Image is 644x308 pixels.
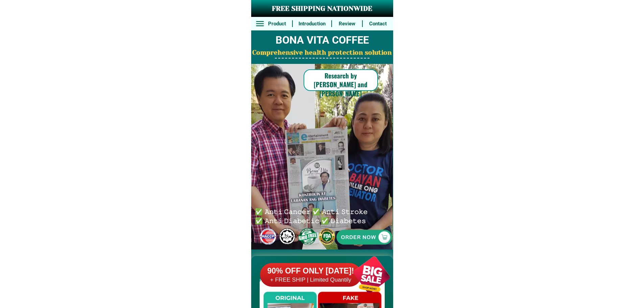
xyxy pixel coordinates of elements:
h6: Contact [366,20,389,28]
h6: Product [265,20,288,28]
h6: Research by [PERSON_NAME] and [PERSON_NAME] [304,71,378,98]
h6: ✅ 𝙰𝚗𝚝𝚒 𝙲𝚊𝚗𝚌𝚎𝚛 ✅ 𝙰𝚗𝚝𝚒 𝚂𝚝𝚛𝚘𝚔𝚎 ✅ 𝙰𝚗𝚝𝚒 𝙳𝚒𝚊𝚋𝚎𝚝𝚒𝚌 ✅ 𝙳𝚒𝚊𝚋𝚎𝚝𝚎𝚜 [255,207,371,224]
h3: FREE SHIPPING NATIONWIDE [251,4,393,14]
h6: Review [336,20,359,28]
h2: Comprehensive health protection solution [251,48,393,58]
h6: + FREE SHIP | Limited Quantily [260,276,361,284]
h2: BONA VITA COFFEE [251,32,393,48]
h6: Introduction [296,20,328,28]
h2: FAKE VS ORIGINAL [251,261,393,279]
h6: 90% OFF ONLY [DATE]! [260,266,361,276]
